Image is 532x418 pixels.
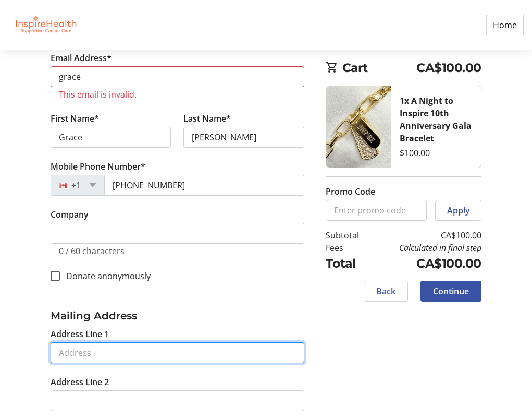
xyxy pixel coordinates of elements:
label: Promo Code [326,185,375,198]
label: Mobile Phone Number* [51,160,145,173]
label: Address Line 2 [51,376,109,388]
div: $100.00 [400,147,473,159]
label: Email Address* [51,52,112,64]
input: Enter promo code [326,200,427,221]
span: Cart [342,58,417,77]
button: Continue [420,281,481,302]
input: Address [51,342,304,363]
td: Total [326,254,370,272]
label: First Name* [51,112,99,125]
label: Company [51,208,89,221]
button: Apply [435,200,481,221]
strong: 1x A Night to Inspire 10th Anniversary Gala Bracelet [400,95,472,144]
img: InspireHealth Supportive Cancer Care's Logo [8,4,82,46]
label: Last Name* [183,112,231,125]
tr-character-limit: 0 / 60 characters [59,245,125,257]
span: Apply [447,204,470,217]
tr-error: This email is invalid. [59,89,296,100]
label: Address Line 1 [51,328,109,340]
td: CA$100.00 [370,254,481,272]
button: Back [364,281,408,302]
td: Subtotal [326,229,370,242]
span: CA$100.00 [416,58,481,77]
td: Fees [326,242,370,254]
td: Calculated in final step [370,242,481,254]
img: A Night to Inspire 10th Anniversary Gala Bracelet [326,86,391,168]
span: Continue [433,285,469,297]
label: Donate anonymously [60,270,151,282]
td: CA$100.00 [370,229,481,242]
input: (506) 234-5678 [104,175,304,196]
a: Home [486,15,524,35]
span: Back [376,285,395,297]
h3: Mailing Address [51,308,304,324]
